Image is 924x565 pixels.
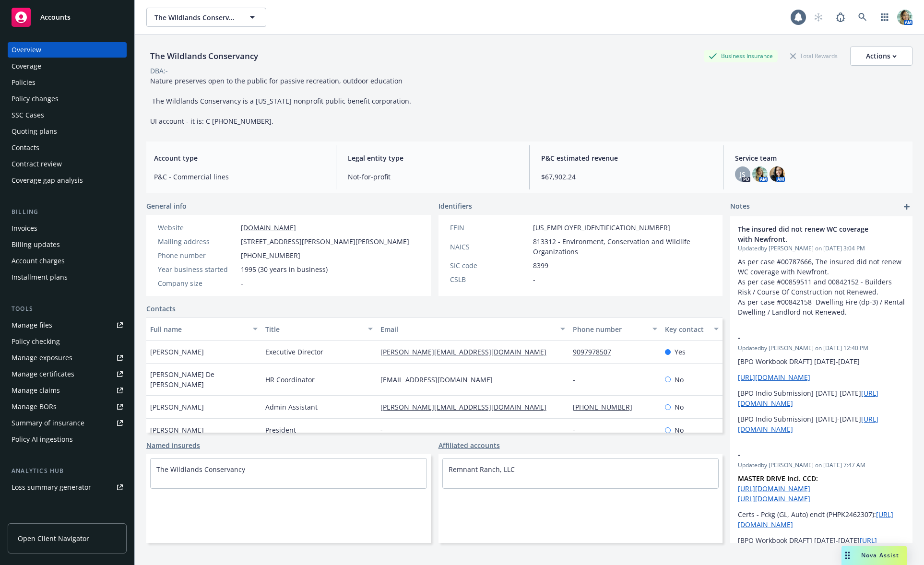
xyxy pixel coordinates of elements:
[348,172,518,182] span: Not-for-profit
[675,425,684,435] span: No
[738,494,810,503] a: [URL][DOMAIN_NAME]
[573,324,647,334] div: Phone number
[146,201,187,211] span: General info
[12,415,84,431] div: Summary of insurance
[12,318,52,333] div: Manage files
[12,107,44,123] div: SSC Cases
[8,140,127,155] a: Contacts
[8,42,127,58] a: Overview
[154,153,324,163] span: Account type
[901,201,912,212] a: add
[12,140,39,155] div: Contacts
[12,366,74,382] div: Manage certificates
[8,270,127,285] a: Installment plans
[533,274,535,284] span: -
[8,318,127,333] a: Manage files
[150,369,258,389] span: [PERSON_NAME] De [PERSON_NAME]
[8,107,127,123] a: SSC Cases
[541,153,711,163] span: P&C estimated revenue
[12,59,41,74] div: Coverage
[675,402,684,412] span: No
[533,236,711,257] span: 813312 - Environment, Conservation and Wildlife Organizations
[154,12,237,23] span: The Wildlands Conservancy
[809,8,828,27] a: Start snowing
[569,318,661,341] button: Phone number
[573,402,640,412] a: [PHONE_NUMBER]
[752,166,768,182] img: photo
[8,480,127,495] a: Loss summary generator
[12,42,41,58] div: Overview
[573,347,619,356] a: 9097978507
[730,216,912,325] div: The insured did not renew WC coverage with Newfront.Updatedby [PERSON_NAME] on [DATE] 3:04 PMAs p...
[738,344,905,353] span: Updated by [PERSON_NAME] on [DATE] 12:40 PM
[150,66,168,76] div: DBA: -
[154,172,324,182] span: P&C - Commercial lines
[8,466,127,476] div: Analytics hub
[738,414,905,434] p: [BPO Indio Submission] [DATE]-[DATE]
[150,76,411,126] span: Nature preserves open to the public for passive recreation, outdoor education The Wildlands Conse...
[8,399,127,414] a: Manage BORs
[449,465,515,474] a: Remnant Ranch, LLC
[380,425,391,435] a: -
[8,514,127,524] div: Account settings
[738,509,905,530] p: Certs - Pckg (GL, Auto) endt (PHPK2462307):
[866,47,897,65] div: Actions
[573,425,583,435] a: -
[12,253,65,269] div: Account charges
[738,244,905,253] span: Updated by [PERSON_NAME] on [DATE] 3:04 PM
[265,324,362,334] div: Title
[146,304,176,314] a: Contacts
[735,153,905,163] span: Service team
[738,332,880,342] span: -
[8,366,127,382] a: Manage certificates
[675,375,684,385] span: No
[738,449,880,459] span: -
[12,350,72,365] div: Manage exposures
[8,173,127,188] a: Coverage gap analysis
[738,373,810,382] a: [URL][DOMAIN_NAME]
[738,484,810,493] a: [URL][DOMAIN_NAME]
[150,347,204,357] span: [PERSON_NAME]
[704,50,778,62] div: Business Insurance
[150,425,204,435] span: [PERSON_NAME]
[533,223,670,233] span: [US_EMPLOYER_IDENTIFICATION_NUMBER]
[8,207,127,217] div: Billing
[8,334,127,349] a: Policy checking
[12,480,91,495] div: Loss summary generator
[12,334,60,349] div: Policy checking
[380,402,554,412] a: [PERSON_NAME][EMAIL_ADDRESS][DOMAIN_NAME]
[12,432,73,447] div: Policy AI ingestions
[380,347,554,356] a: [PERSON_NAME][EMAIL_ADDRESS][DOMAIN_NAME]
[738,257,905,317] p: As per case #00787666, The insured did not renew WC coverage with Newfront. As per case #00859511...
[40,13,71,21] span: Accounts
[450,223,529,233] div: FEIN
[8,432,127,447] a: Policy AI ingestions
[265,425,296,435] span: President
[12,270,68,285] div: Installment plans
[12,156,62,172] div: Contract review
[241,250,300,260] span: [PHONE_NUMBER]
[573,375,583,384] a: -
[12,383,60,398] div: Manage claims
[12,173,83,188] div: Coverage gap analysis
[8,156,127,172] a: Contract review
[150,402,204,412] span: [PERSON_NAME]
[738,224,880,244] span: The insured did not renew WC coverage with Newfront.
[8,350,127,365] a: Manage exposures
[158,278,237,288] div: Company size
[12,91,59,106] div: Policy changes
[158,264,237,274] div: Year business started
[8,304,127,314] div: Tools
[8,91,127,106] a: Policy changes
[158,250,237,260] div: Phone number
[8,383,127,398] a: Manage claims
[8,59,127,74] a: Coverage
[831,8,850,27] a: Report a Bug
[897,10,912,25] img: photo
[770,166,785,182] img: photo
[158,223,237,233] div: Website
[146,440,200,450] a: Named insureds
[738,356,905,366] p: [BPO Workbook DRAFT] [DATE]-[DATE]
[380,324,554,334] div: Email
